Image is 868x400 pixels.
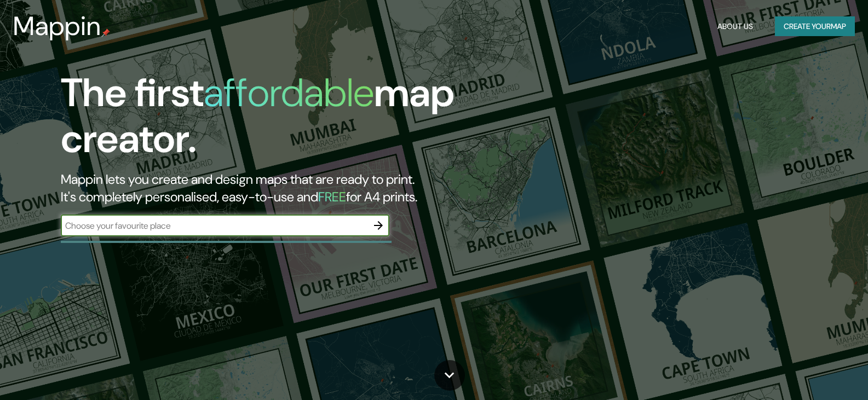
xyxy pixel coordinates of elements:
[713,16,757,37] button: About Us
[61,171,495,206] h2: Mappin lets you create and design maps that are ready to print. It's completely personalised, eas...
[775,16,855,37] button: Create yourmap
[13,11,101,42] h3: Mappin
[204,67,374,118] h1: affordable
[61,219,367,232] input: Choose your favourite place
[318,188,346,205] h5: FREE
[101,28,110,37] img: mappin-pin
[61,70,495,171] h1: The first map creator.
